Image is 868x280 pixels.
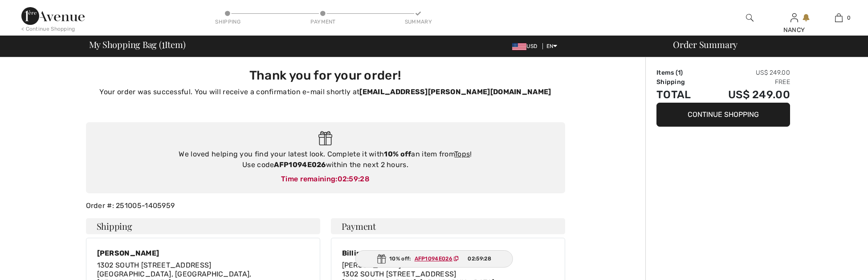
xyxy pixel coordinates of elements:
[342,261,401,269] span: [PERSON_NAME]
[86,218,320,234] h4: Shipping
[91,87,560,97] p: Your order was successful. You will receive a confirmation e-mail shortly at
[405,18,432,26] div: Summary
[704,68,790,77] td: US$ 249.00
[656,87,704,103] td: Total
[95,174,556,184] div: Time remaining:
[704,87,790,103] td: US$ 249.00
[338,175,370,183] span: 02:59:28
[97,249,309,257] div: [PERSON_NAME]
[847,14,851,22] span: 0
[656,103,790,127] button: Continue Shopping
[468,255,491,263] span: 02:59:28
[21,25,75,33] div: < Continue Shopping
[310,18,336,26] div: Payment
[215,18,241,26] div: Shipping
[817,12,860,23] a: 0
[656,77,704,87] td: Shipping
[791,13,798,22] a: Sign In
[454,150,470,158] a: Tops
[662,40,863,49] div: Order Summary
[91,68,560,83] h3: Thank you for your order!
[89,40,186,49] span: My Shopping Bag ( Item)
[359,88,551,96] strong: [EMAIL_ADDRESS][PERSON_NAME][DOMAIN_NAME]
[21,7,85,25] img: 1ère Avenue
[656,68,704,77] td: Items ( )
[162,38,165,49] span: 1
[95,149,556,170] div: We loved helping you find your latest look. Complete it with an item from ! Use code within the n...
[377,254,386,264] img: Gift.svg
[546,43,558,49] span: EN
[274,160,326,169] strong: AFP1094E026
[704,77,790,87] td: Free
[415,256,452,262] ins: AFP1094E026
[384,150,411,158] strong: 10% off
[331,218,565,234] h4: Payment
[355,250,513,268] div: 10% off:
[835,12,843,23] img: My Bag
[791,12,798,23] img: My Info
[772,25,816,35] div: NANCY
[746,12,754,23] img: search the website
[512,43,541,49] span: USD
[678,69,681,76] span: 1
[512,43,526,50] img: US Dollar
[342,249,554,257] div: Billing Address
[81,200,571,211] div: Order #: 251005-1405959
[318,131,332,146] img: Gift.svg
